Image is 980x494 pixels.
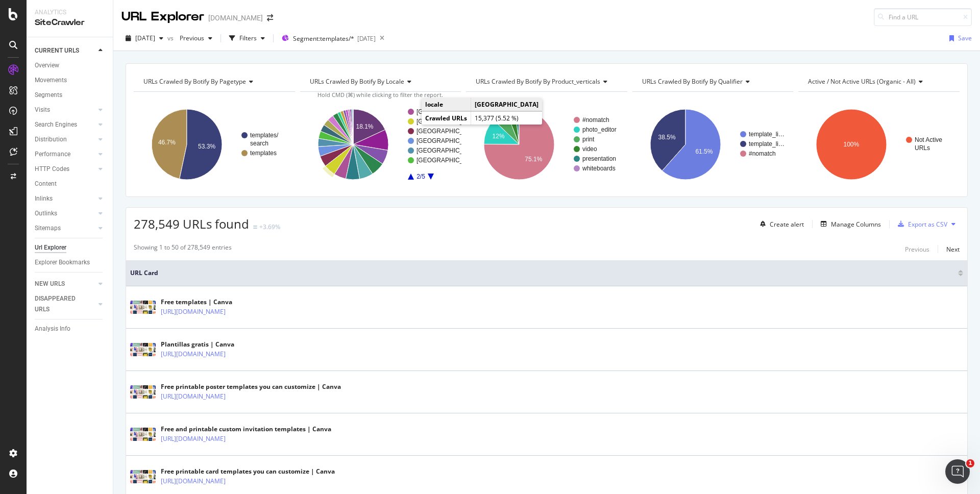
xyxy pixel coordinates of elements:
text: 38.5% [658,134,675,141]
span: Segment: templates/* [293,34,354,43]
div: A chart. [632,100,794,189]
h4: URLs Crawled By Botify By qualifier [640,73,785,90]
div: Free printable poster templates you can customize | Canva [161,382,341,391]
span: vs [167,34,176,42]
div: Search Engines [35,119,77,130]
div: A chart. [134,100,295,189]
text: 75.1% [525,156,543,163]
div: Visits [35,105,50,115]
td: 15,377 (5.52 %) [471,112,543,125]
text: 61.5% [695,148,713,155]
a: Url Explorer [35,242,106,253]
text: video [582,145,597,153]
a: Distribution [35,134,95,145]
div: Inlinks [35,193,53,204]
div: Filters [239,34,257,42]
div: Analysis Info [35,324,70,334]
span: URLs Crawled By Botify By locale [310,77,404,86]
h4: URLs Crawled By Botify By pagetype [141,73,286,90]
input: Find a URL [874,8,972,26]
img: main image [130,470,156,483]
div: Previous [905,245,929,254]
div: Explorer Bookmarks [35,257,90,268]
div: Overview [35,60,59,71]
text: 53.3% [198,143,215,150]
a: Explorer Bookmarks [35,257,106,268]
div: URL Explorer [121,8,204,26]
a: Performance [35,149,95,160]
a: [URL][DOMAIN_NAME] [161,391,226,402]
span: URLs Crawled By Botify By qualifier [642,77,743,86]
div: Showing 1 to 50 of 278,549 entries [134,243,232,255]
img: Equal [253,226,257,229]
text: [GEOGRAPHIC_DATA] [416,147,480,154]
span: 278,549 URLs found [134,215,249,232]
text: 2/5 [416,173,425,180]
button: Save [945,30,972,46]
div: Outlinks [35,208,57,219]
text: template_li… [749,140,785,147]
a: Search Engines [35,119,95,130]
button: Previous [905,243,929,255]
text: templates [250,150,277,157]
div: Next [946,245,960,254]
div: Content [35,179,57,189]
text: [GEOGRAPHIC_DATA] [416,128,480,135]
button: Filters [225,30,269,46]
text: URLs [915,144,930,152]
a: Content [35,179,106,189]
span: Previous [176,34,204,42]
div: Free templates | Canva [161,298,270,307]
span: 2025 Sep. 14th [135,34,155,42]
a: Sitemaps [35,223,95,234]
button: Segment:templates/*[DATE] [278,30,376,46]
span: Active / Not Active URLs (organic - all) [808,77,916,86]
div: Plantillas gratis | Canva [161,340,270,349]
a: [URL][DOMAIN_NAME] [161,434,226,444]
div: Export as CSV [908,220,947,229]
a: Segments [35,90,106,101]
h4: URLs Crawled By Botify By locale [308,73,452,90]
text: templates/ [250,132,279,139]
button: [DATE] [121,30,167,46]
button: Create alert [756,216,804,232]
iframe: Intercom live chat [945,459,970,484]
a: CURRENT URLS [35,45,95,56]
div: Free printable card templates you can customize | Canva [161,467,335,476]
div: Create alert [770,220,804,229]
div: DISAPPEARED URLS [35,293,86,315]
text: presentation [582,155,616,162]
span: URLs Crawled By Botify By pagetype [143,77,246,86]
a: DISAPPEARED URLS [35,293,95,315]
button: Manage Columns [817,218,881,230]
img: main image [130,428,156,441]
td: locale [422,98,471,111]
text: [GEOGRAPHIC_DATA] [416,108,480,115]
text: [GEOGRAPHIC_DATA] [416,118,480,125]
span: Hold CMD (⌘) while clicking to filter the report. [317,91,443,98]
span: URL Card [130,268,955,278]
div: Free and printable custom invitation templates | Canva [161,425,331,434]
a: HTTP Codes [35,164,95,175]
div: Segments [35,90,62,101]
div: A chart. [300,100,461,189]
a: [URL][DOMAIN_NAME] [161,476,226,486]
td: [GEOGRAPHIC_DATA] [471,98,543,111]
button: Export as CSV [894,216,947,232]
span: 1 [966,459,974,467]
div: Performance [35,149,70,160]
div: Analytics [35,8,105,17]
text: 18.1% [356,123,373,130]
td: Crawled URLs [422,112,471,125]
svg: A chart. [798,100,960,189]
div: NEW URLS [35,279,65,289]
a: Inlinks [35,193,95,204]
div: A chart. [466,100,627,189]
text: template_li… [749,131,785,138]
div: Url Explorer [35,242,66,253]
div: +3.69% [259,223,280,231]
h4: URLs Crawled By Botify By product_verticals [474,73,618,90]
a: Analysis Info [35,324,106,334]
a: [URL][DOMAIN_NAME] [161,349,226,359]
a: Visits [35,105,95,115]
